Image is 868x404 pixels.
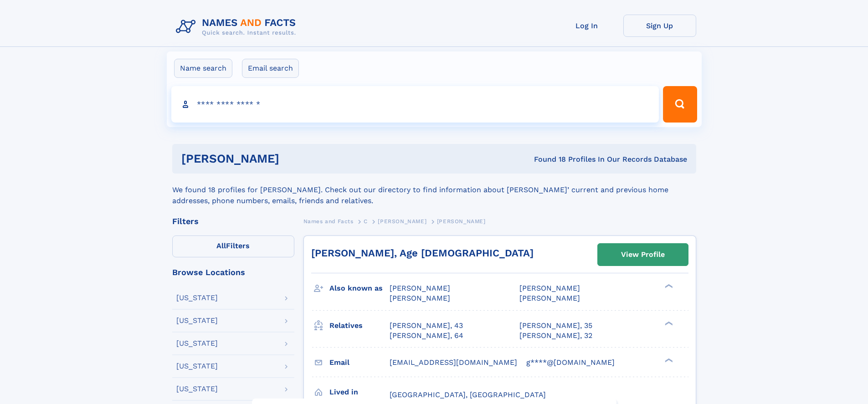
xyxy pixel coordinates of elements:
[519,294,580,302] span: [PERSON_NAME]
[176,317,218,324] div: [US_STATE]
[311,247,534,259] a: [PERSON_NAME], Age [DEMOGRAPHIC_DATA]
[329,355,390,370] h3: Email
[329,384,390,400] h3: Lived in
[663,357,673,363] div: ❯
[171,86,659,123] input: search input
[623,15,696,37] a: Sign Up
[172,217,294,225] div: Filters
[663,320,673,326] div: ❯
[303,215,354,227] a: Names and Facts
[174,59,232,78] label: Name search
[406,154,687,164] div: Found 18 Profiles In Our Records Database
[519,331,592,341] a: [PERSON_NAME], 32
[329,281,390,296] h3: Also known as
[176,363,218,370] div: [US_STATE]
[390,331,463,341] a: [PERSON_NAME], 64
[364,218,368,225] span: C
[172,235,294,257] label: Filters
[181,153,407,164] h1: [PERSON_NAME]
[242,59,299,78] label: Email search
[621,244,665,265] div: View Profile
[378,218,426,225] span: [PERSON_NAME]
[598,244,688,266] a: View Profile
[519,321,592,331] a: [PERSON_NAME], 35
[390,358,517,367] span: [EMAIL_ADDRESS][DOMAIN_NAME]
[364,215,368,227] a: C
[176,340,218,347] div: [US_STATE]
[172,174,696,206] div: We found 18 profiles for [PERSON_NAME]. Check out our directory to find information about [PERSON...
[663,86,697,123] button: Search Button
[550,15,623,37] a: Log In
[176,294,218,302] div: [US_STATE]
[378,215,426,227] a: [PERSON_NAME]
[519,284,580,292] span: [PERSON_NAME]
[663,283,673,289] div: ❯
[216,241,226,250] span: All
[172,268,294,276] div: Browse Locations
[329,318,390,333] h3: Relatives
[172,15,303,39] img: Logo Names and Facts
[390,390,546,399] span: [GEOGRAPHIC_DATA], [GEOGRAPHIC_DATA]
[390,321,463,331] a: [PERSON_NAME], 43
[176,385,218,393] div: [US_STATE]
[390,294,450,302] span: [PERSON_NAME]
[437,218,486,225] span: [PERSON_NAME]
[390,284,450,292] span: [PERSON_NAME]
